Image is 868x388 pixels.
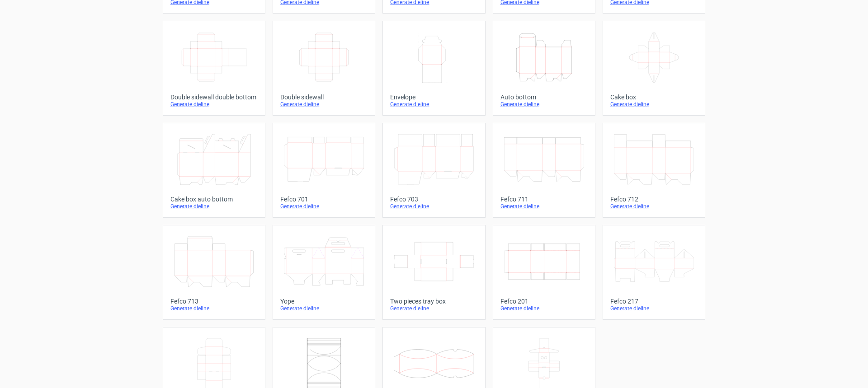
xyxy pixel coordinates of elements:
div: Yope [280,298,368,305]
a: Auto bottomGenerate dieline [493,21,595,116]
div: Generate dieline [170,305,258,312]
div: Generate dieline [390,305,477,312]
a: Cake boxGenerate dieline [603,21,705,116]
a: Double sidewallGenerate dieline [273,21,375,116]
div: Two pieces tray box [390,298,477,305]
div: Generate dieline [500,203,588,210]
div: Generate dieline [610,305,698,312]
a: Cake box auto bottomGenerate dieline [163,123,265,218]
a: Fefco 701Generate dieline [273,123,375,218]
a: Two pieces tray boxGenerate dieline [382,225,485,320]
div: Fefco 711 [500,196,588,203]
div: Envelope [390,93,477,101]
a: Fefco 711Generate dieline [493,123,595,218]
a: Fefco 703Generate dieline [382,123,485,218]
a: Double sidewall double bottomGenerate dieline [163,21,265,116]
div: Generate dieline [390,203,477,210]
a: EnvelopeGenerate dieline [382,21,485,116]
div: Generate dieline [280,101,368,108]
div: Generate dieline [170,101,258,108]
div: Generate dieline [390,101,477,108]
a: Fefco 217Generate dieline [603,225,705,320]
div: Fefco 201 [500,298,588,305]
div: Fefco 712 [610,196,698,203]
div: Cake box [610,93,698,101]
a: Fefco 713Generate dieline [163,225,265,320]
a: YopeGenerate dieline [273,225,375,320]
div: Fefco 217 [610,298,698,305]
div: Cake box auto bottom [170,196,258,203]
div: Generate dieline [280,203,368,210]
div: Generate dieline [500,101,588,108]
div: Generate dieline [500,305,588,312]
div: Generate dieline [610,101,698,108]
div: Fefco 701 [280,196,368,203]
a: Fefco 201Generate dieline [493,225,595,320]
div: Generate dieline [280,305,368,312]
div: Generate dieline [610,203,698,210]
div: Fefco 703 [390,196,477,203]
div: Double sidewall [280,93,368,101]
div: Auto bottom [500,93,588,101]
div: Generate dieline [170,203,258,210]
div: Double sidewall double bottom [170,93,258,101]
a: Fefco 712Generate dieline [603,123,705,218]
div: Fefco 713 [170,298,258,305]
